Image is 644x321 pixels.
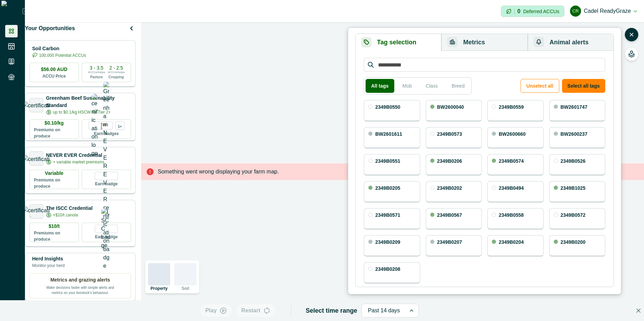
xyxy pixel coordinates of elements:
p: 1+ [118,124,122,128]
p: Play [205,306,217,315]
p: 2349B0206 [437,159,462,163]
p: Premiums on produce [34,177,74,189]
button: All tags [366,79,394,93]
p: 2349B1025 [561,186,586,190]
p: 3 - 3.5 [90,65,103,70]
img: Greenham NEVER EVER certification badge [103,82,110,270]
p: 2349B0494 [499,186,524,190]
p: 2349B0571 [375,213,400,217]
p: 2349B0567 [437,213,462,217]
button: Unselect all [521,79,559,93]
p: 2349B0207 [437,240,462,244]
img: certification logo [22,206,50,217]
p: Monitor your herd [32,262,65,269]
p: Earn badge [95,233,118,240]
p: Make decisions faster with simple alerts and metrics on your livestock’s behaviour. [46,284,115,295]
p: 2349B0209 [375,240,400,244]
p: 2349B0574 [499,159,524,163]
p: Premiums on produce [34,230,74,242]
p: Greenham Beef Sustainability Standard [46,95,131,109]
p: Restart [241,306,260,315]
img: Logo [1,1,22,21]
img: ISCC badge [101,208,112,250]
p: 2349B0526 [561,159,586,163]
img: certification logo [22,101,50,108]
p: BW2600040 [437,105,464,109]
button: Tag selection [356,34,441,51]
button: Select all tags [562,79,605,93]
button: Mob [397,79,417,93]
p: Soil [182,286,189,291]
p: Cropping [109,74,124,80]
p: 2 - 2.5 [109,65,123,70]
p: + variable market premiums [53,159,104,165]
p: 0 [517,9,521,14]
p: Variable [45,170,64,177]
img: certification logo [92,94,98,158]
p: 2349B0205 [375,186,400,190]
button: Metrics [441,34,527,51]
p: ACCUs/ha/pa [108,70,125,74]
div: more credentials avaialble [116,122,125,130]
p: Your Opportunities [25,24,75,33]
p: The ISCC Credential [46,205,93,212]
p: 2349B0208 [375,267,400,271]
button: Class [420,79,443,93]
p: Earn badges [94,130,119,137]
p: +$10/t canola [53,212,78,218]
p: Tier 1 [101,122,110,130]
p: 2349B0551 [375,159,400,163]
p: $0.10/kg [45,119,64,127]
p: Pasture [90,74,103,80]
button: Breed [446,79,470,93]
img: certification logo [22,155,50,162]
p: Metrics and grazing alerts [50,276,110,284]
p: $56.00 AUD [41,66,67,73]
p: 2349B0550 [375,105,400,109]
p: ACCU Price [43,73,66,79]
p: BW2601611 [375,132,402,136]
p: 2349B0200 [561,240,586,244]
p: 2349B0573 [437,132,462,136]
p: Earn badge [95,180,118,187]
p: NEVER EVER Credential [46,152,104,159]
p: 100,000 Potential ACCUs [39,52,86,59]
p: 2349B0202 [437,186,462,190]
p: BW2600237 [561,132,588,136]
p: BW2601747 [561,105,588,109]
button: Close [633,305,644,316]
p: 2349B0558 [499,213,524,217]
p: up to $0.1/kg HSCW for Tier 2+ [53,109,111,115]
p: Property [150,286,167,291]
button: Cadel ReadyGrazeCadel ReadyGraze [570,3,637,19]
p: Herd Insights [32,255,65,262]
p: 2349B0559 [499,105,524,109]
p: 2349B0204 [499,240,524,244]
button: Animal alerts [528,34,614,51]
div: Something went wrong displaying your farm map. [141,163,644,180]
p: BW2600660 [499,132,526,136]
p: Premiums on produce [34,127,74,139]
p: 2349B0572 [561,213,586,217]
p: $10/t [49,223,60,230]
p: Soil Carbon [32,45,86,52]
button: Play [200,304,233,318]
p: Deferred ACCUs [523,9,559,14]
p: Select time range [306,306,357,315]
button: Restart [236,304,276,318]
p: ACCUs/ha/pa [88,70,105,74]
